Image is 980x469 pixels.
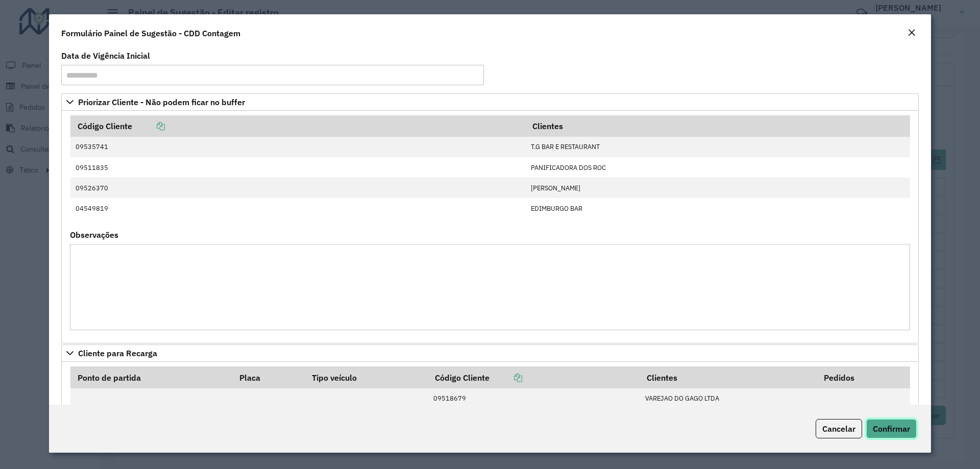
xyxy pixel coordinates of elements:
[525,137,910,157] td: T.G BAR E RESTAURANT
[428,366,640,388] th: Código Cliente
[70,137,526,157] td: 09535741
[78,98,245,106] span: Priorizar Cliente - Não podem ficar no buffer
[78,349,157,357] span: Cliente para Recarga
[61,111,919,343] div: Priorizar Cliente - Não podem ficar no buffer
[640,366,817,388] th: Clientes
[822,424,855,434] span: Cancelar
[132,121,165,131] a: Copiar
[817,366,910,388] th: Pedidos
[873,424,910,434] span: Confirmar
[904,27,919,40] button: Close
[61,27,240,39] h4: Formulário Painel de Sugestão - CDD Contagem
[305,366,428,388] th: Tipo veículo
[70,157,526,178] td: 09511835
[232,366,305,388] th: Placa
[428,388,640,409] td: 09518679
[61,344,919,362] a: Cliente para Recarga
[70,366,232,388] th: Ponto de partida
[816,419,862,438] button: Cancelar
[525,157,910,178] td: PANIFICADORA DOS ROC
[525,178,910,198] td: [PERSON_NAME]
[61,50,150,62] label: Data de Vigência Inicial
[525,115,910,137] th: Clientes
[489,373,522,383] a: Copiar
[61,93,919,111] a: Priorizar Cliente - Não podem ficar no buffer
[640,388,817,409] td: VAREJAO DO GAGO LTDA
[70,115,526,137] th: Código Cliente
[70,178,526,198] td: 09526370
[866,419,917,438] button: Confirmar
[70,198,526,218] td: 04549819
[908,29,916,37] em: Fechar
[525,198,910,218] td: EDIMBURGO BAR
[70,229,118,241] label: Observações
